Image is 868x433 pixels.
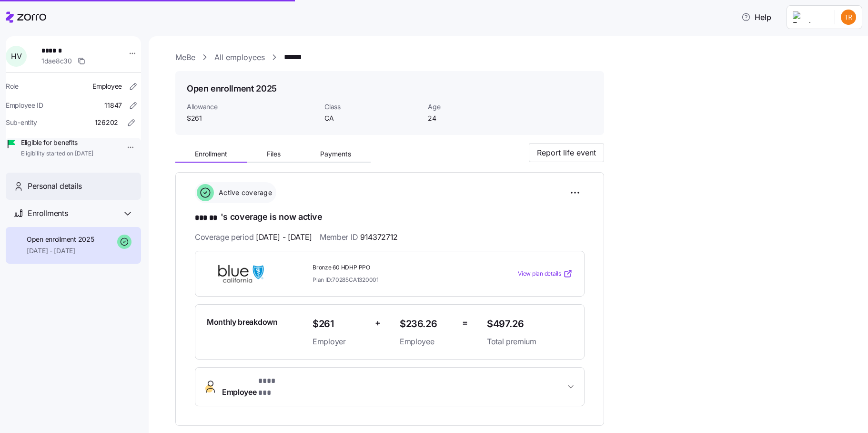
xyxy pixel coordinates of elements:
span: Eligibility started on [DATE] [21,150,93,158]
span: 24 [428,113,524,123]
span: 11847 [104,101,122,110]
span: Role [6,82,19,91]
span: Employer [313,336,367,348]
span: Coverage period [195,231,312,243]
span: Employee [222,375,289,398]
span: = [462,316,468,330]
span: Payments [320,151,351,157]
h1: 's coverage is now active [195,211,585,224]
a: All employees [214,52,265,63]
span: Personal details [28,180,82,192]
h1: Open enrollment 2025 [187,82,277,94]
span: + [375,316,381,330]
span: Files [267,151,281,157]
a: MeBe [175,52,195,63]
span: Monthly breakdown [207,316,278,328]
a: View plan details [518,269,573,278]
span: CA [324,113,420,123]
span: Class [324,102,420,112]
span: Plan ID: 70285CA1320001 [313,276,379,284]
span: 126202 [95,118,118,127]
span: [DATE] - [DATE] [27,246,94,256]
span: Employee ID [6,101,43,110]
img: 9f08772f748d173b6a631cba1b0c6066 [841,10,856,25]
button: Report life event [529,143,604,162]
span: View plan details [518,269,561,278]
span: Enrollment [195,151,227,157]
span: Employee [92,82,122,91]
button: Help [734,8,779,27]
img: Employer logo [793,11,827,23]
span: Bronze 60 HDHP PPO [313,264,479,272]
span: $261 [313,316,367,332]
span: Age [428,102,524,112]
img: BlueShield of California [207,263,275,285]
span: Open enrollment 2025 [27,235,94,244]
span: Eligible for benefits [21,138,93,147]
span: Member ID [320,231,398,243]
span: Report life event [537,147,596,158]
span: $261 [187,113,317,123]
span: Sub-entity [6,118,37,127]
span: 1dae8c30 [41,56,72,66]
span: Enrollments [28,207,68,219]
span: Active coverage [216,188,272,197]
span: [DATE] - [DATE] [256,231,312,243]
span: H V [11,52,21,60]
span: $236.26 [400,316,454,332]
span: Allowance [187,102,317,112]
span: 914372712 [360,231,398,243]
span: Total premium [487,336,573,348]
span: Help [741,11,771,23]
span: $497.26 [487,316,573,332]
span: Employee [400,336,454,348]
